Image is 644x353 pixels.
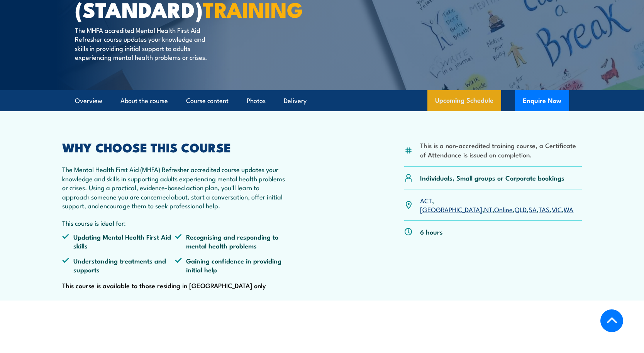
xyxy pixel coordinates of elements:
[186,91,229,111] a: Course content
[120,91,168,111] a: About the course
[62,256,175,274] li: Understanding treatments and supports
[75,25,216,62] p: The MHFA accredited Mental Health First Aid Refresher course updates your knowledge and skills in...
[552,204,562,214] a: VIC
[494,204,513,214] a: Online
[75,91,102,111] a: Overview
[420,196,432,205] a: ACT
[420,204,482,214] a: [GEOGRAPHIC_DATA]
[420,227,443,236] p: 6 hours
[175,232,288,250] li: Recognising and responding to mental health problems
[175,256,288,274] li: Gaining confidence in providing initial help
[247,91,266,111] a: Photos
[539,204,550,214] a: TAS
[529,204,537,214] a: SA
[420,196,582,214] p: , , , , , , , ,
[62,165,288,210] p: The Mental Health First Aid (MHFA) Refresher accredited course updates your knowledge and skills ...
[62,142,288,152] h2: WHY CHOOSE THIS COURSE
[515,204,527,214] a: QLD
[62,218,288,227] p: This course is ideal for:
[515,90,569,111] button: Enquire Now
[427,90,501,111] a: Upcoming Schedule
[284,91,307,111] a: Delivery
[484,204,492,214] a: NT
[420,173,564,182] p: Individuals, Small groups or Corporate bookings
[62,232,175,250] li: Updating Mental Health First Aid skills
[420,141,582,159] li: This is a non-accredited training course, a Certificate of Attendance is issued on completion.
[62,142,288,291] div: This course is available to those residing in [GEOGRAPHIC_DATA] only
[564,204,573,214] a: WA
